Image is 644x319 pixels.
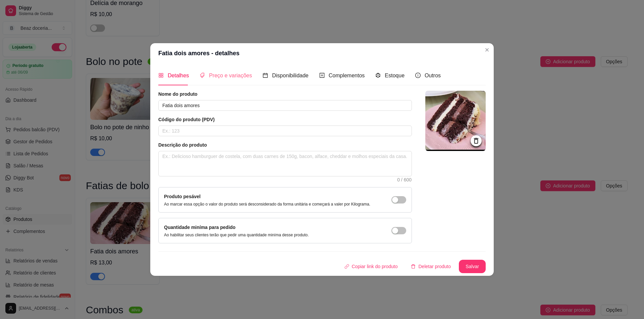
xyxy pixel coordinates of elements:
[150,43,494,63] header: Fatia dois amores - detalhes
[411,264,416,269] span: delete
[425,73,441,78] span: Outros
[459,260,486,273] button: Salvar
[329,73,365,78] span: Complementos
[158,116,412,123] article: Código do produto (PDV)
[158,142,412,148] article: Descrição do produto
[158,126,412,136] input: Ex.: 123
[164,202,370,207] p: Ao marcar essa opção o valor do produto será desconsiderado da forma unitária e começará a valer ...
[164,194,201,199] label: Produto pesável
[406,260,456,273] button: deleteDeletar produto
[168,73,189,78] span: Detalhes
[164,225,235,230] label: Quantidade miníma para pedido
[272,73,309,78] span: Disponibilidade
[385,73,405,78] span: Estoque
[339,260,403,273] button: Copiar link do produto
[482,45,492,55] button: Close
[375,73,381,78] span: code-sandbox
[425,91,486,151] img: logo da loja
[158,91,412,97] article: Nome do produto
[209,73,252,78] span: Preço e variações
[319,73,325,78] span: plus-square
[415,73,421,78] span: info-circle
[164,232,309,238] p: Ao habilitar seus clientes terão que pedir uma quantidade miníma desse produto.
[263,73,268,78] span: calendar
[158,73,164,78] span: appstore
[200,73,205,78] span: tags
[158,100,412,111] input: Ex.: Hamburguer de costela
